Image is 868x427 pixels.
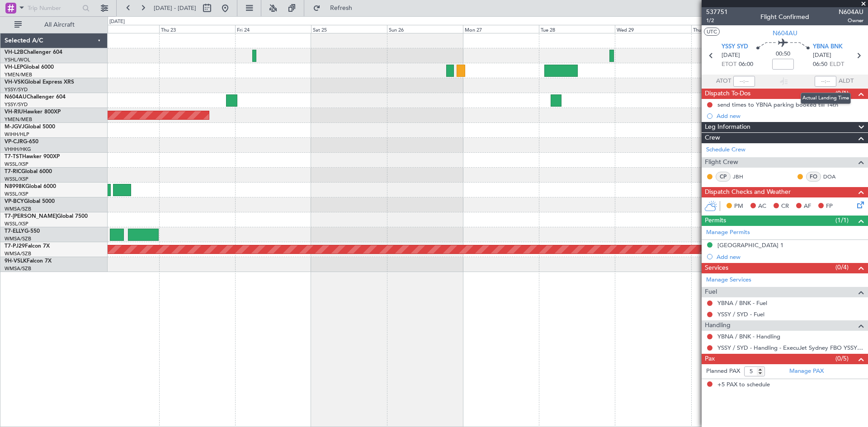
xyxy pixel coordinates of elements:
[5,250,31,257] a: WMSA/SZB
[705,89,750,99] span: Dispatch To-Dos
[839,77,854,86] span: ALDT
[806,172,821,182] div: FO
[5,101,28,108] a: YSSY/SYD
[722,60,736,69] span: ETOT
[705,263,728,273] span: Services
[5,235,31,242] a: WMSA/SZB
[5,221,28,227] a: WSSL/XSP
[28,1,80,15] input: Trip Number
[5,161,28,168] a: WSSL/XSP
[717,333,780,340] a: YBNA / BNK - Handling
[5,65,54,70] a: VH-LEPGlobal 6000
[717,253,863,261] div: Add new
[705,287,717,297] span: Fuel
[734,202,743,211] span: PM
[5,94,27,100] span: N604AU
[706,145,745,155] a: Schedule Crew
[705,187,791,197] span: Dispatch Checks and Weather
[5,199,24,204] span: VP-BCY
[781,202,789,211] span: CR
[804,202,811,211] span: AF
[706,367,740,376] label: Planned PAX
[5,124,55,130] a: M-JGVJGlobal 5000
[5,214,57,219] span: T7-[PERSON_NAME]
[5,229,40,234] a: T7-ELLYG-550
[5,50,62,55] a: VH-L2BChallenger 604
[705,354,715,364] span: Pax
[154,4,196,12] span: [DATE] - [DATE]
[835,263,849,272] span: (0/4)
[835,216,849,225] span: (1/1)
[83,25,159,33] div: Wed 22
[733,173,753,181] a: JBH
[717,101,838,108] div: send times to YBNA parking booked till 14th
[311,25,387,33] div: Sat 25
[789,367,824,376] a: Manage PAX
[109,18,125,26] div: [DATE]
[5,139,23,145] span: VP-CJR
[5,56,30,63] a: YSHL/WOL
[706,276,751,285] a: Manage Services
[5,169,21,174] span: T7-RIC
[773,28,797,38] span: N604AU
[5,258,27,264] span: 9H-VSLK
[739,60,753,69] span: 06:00
[5,139,38,145] a: VP-CJRG-650
[5,80,24,85] span: VH-VSK
[5,214,88,219] a: T7-[PERSON_NAME]Global 7500
[539,25,615,33] div: Tue 28
[717,112,863,120] div: Add new
[705,320,731,331] span: Handling
[717,241,783,249] div: [GEOGRAPHIC_DATA] 1
[716,172,731,182] div: CP
[760,12,809,22] div: Flight Confirmed
[691,25,767,33] div: Thu 30
[463,25,539,33] div: Mon 27
[5,50,24,55] span: VH-L2B
[813,42,843,52] span: YBNA BNK
[722,42,748,52] span: YSSY SYD
[706,7,728,17] span: 537751
[5,80,74,85] a: VH-VSKGlobal Express XRS
[706,17,728,24] span: 1/2
[839,7,863,17] span: N604AU
[5,206,31,212] a: WMSA/SZB
[5,191,28,197] a: WSSL/XSP
[839,17,863,24] span: Owner
[322,5,360,11] span: Refresh
[717,299,767,307] a: YBNA / BNK - Fuel
[5,71,32,78] a: YMEN/MEB
[5,116,32,123] a: YMEN/MEB
[826,202,833,211] span: FP
[5,229,24,234] span: T7-ELLY
[5,154,60,160] a: T7-TSTHawker 900XP
[813,51,831,60] span: [DATE]
[5,258,52,264] a: 9H-VSLKFalcon 7X
[717,380,770,389] span: +5 PAX to schedule
[830,60,844,69] span: ELDT
[5,199,55,204] a: VP-BCYGlobal 5000
[722,51,740,60] span: [DATE]
[835,354,849,363] span: (0/5)
[5,244,50,249] a: T7-PJ29Falcon 7X
[823,173,844,181] a: DOA
[704,28,720,36] button: UTC
[706,228,750,237] a: Manage Permits
[5,169,52,174] a: T7-RICGlobal 6000
[159,25,235,33] div: Thu 23
[813,60,827,69] span: 06:50
[5,109,61,115] a: VH-RIUHawker 800XP
[705,133,720,143] span: Crew
[24,22,95,28] span: All Aircraft
[5,124,24,130] span: M-JGVJ
[5,154,22,160] span: T7-TST
[733,76,755,87] input: --:--
[10,18,98,32] button: All Aircraft
[705,157,738,168] span: Flight Crew
[5,65,23,70] span: VH-LEP
[801,93,851,104] div: Actual Landing Time
[717,310,764,318] a: YSSY / SYD - Fuel
[5,184,56,189] a: N8998KGlobal 6000
[5,131,29,138] a: WIHH/HLP
[309,1,363,15] button: Refresh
